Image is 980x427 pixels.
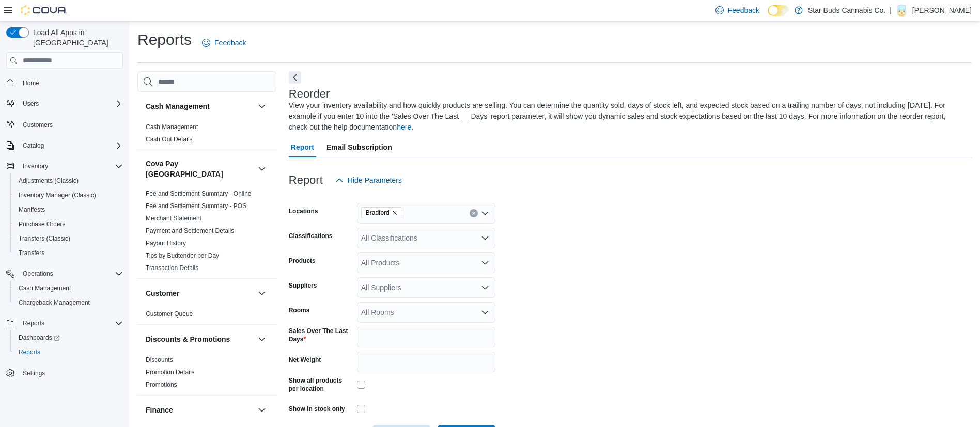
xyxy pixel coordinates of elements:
span: Cash Management [14,282,123,294]
a: Transfers [14,247,49,259]
a: Customer Queue [146,310,193,318]
a: Reports [14,346,44,358]
span: Transfers (Classic) [14,232,123,245]
a: Promotions [146,381,177,388]
span: Cash Management [146,123,198,131]
span: Fee and Settlement Summary - POS [146,202,246,210]
div: Cash Management [137,121,276,150]
button: Cova Pay [GEOGRAPHIC_DATA] [146,159,254,179]
button: Catalog [2,138,127,153]
a: Dashboards [10,330,127,345]
button: Customer [256,287,268,299]
a: Transaction Details [146,264,198,272]
button: Transfers (Classic) [10,231,127,246]
span: Promotion Details [146,368,195,376]
span: Settings [19,367,123,379]
span: Purchase Orders [19,220,66,228]
button: Users [2,97,127,111]
a: Inventory Manager (Classic) [14,189,100,201]
h3: Finance [146,405,173,415]
span: Operations [23,270,53,278]
span: Bradford [361,207,402,218]
span: Promotions [146,381,177,389]
button: Purchase Orders [10,217,127,231]
button: Inventory Manager (Classic) [10,188,127,202]
span: Adjustments (Classic) [19,177,79,185]
span: Report [291,137,314,157]
a: Adjustments (Classic) [14,175,83,187]
a: Fee and Settlement Summary - POS [146,202,246,210]
span: Catalog [23,141,44,150]
span: Load All Apps in [GEOGRAPHIC_DATA] [29,27,123,48]
a: Cash Out Details [146,136,193,143]
span: Dashboards [19,334,60,342]
h3: Cash Management [146,101,210,112]
span: Chargeback Management [14,296,123,309]
label: Net Weight [289,356,321,364]
a: Promotion Details [146,369,195,376]
button: Operations [19,267,57,280]
h3: Customer [146,288,179,298]
button: Finance [256,404,268,416]
a: Settings [19,367,49,379]
span: Operations [19,267,123,280]
a: Purchase Orders [14,218,70,230]
a: Manifests [14,203,49,216]
button: Manifests [10,202,127,217]
button: Reports [10,345,127,359]
span: Transfers [19,249,44,257]
button: Chargeback Management [10,295,127,310]
div: View your inventory availability and how quickly products are selling. You can determine the quan... [289,100,967,133]
span: Adjustments (Classic) [14,175,123,187]
button: Customers [2,117,127,132]
span: Customers [19,118,123,131]
span: Inventory Manager (Classic) [14,189,123,201]
a: Tips by Budtender per Day [146,252,219,259]
h1: Reports [137,29,192,50]
button: Cash Management [256,100,268,113]
span: Hide Parameters [348,175,402,185]
span: Manifests [14,203,123,216]
p: | [890,4,892,17]
button: Open list of options [481,308,489,317]
input: Dark Mode [768,5,789,16]
a: Merchant Statement [146,215,201,222]
button: Home [2,75,127,90]
span: Discounts [146,356,173,364]
span: Email Subscription [326,137,392,157]
a: Transfers (Classic) [14,232,74,245]
a: Feedback [198,33,250,53]
span: Feedback [214,38,246,48]
span: Payment and Settlement Details [146,227,234,235]
label: Sales Over The Last Days [289,327,353,343]
span: Customer Queue [146,310,193,318]
button: Hide Parameters [331,170,406,191]
p: [PERSON_NAME] [912,4,972,17]
span: Bradford [366,208,390,218]
div: Daniel Swadron [896,4,908,17]
label: Rooms [289,306,310,314]
a: Chargeback Management [14,296,94,309]
img: Cova [21,5,67,15]
span: Merchant Statement [146,214,201,223]
a: Dashboards [14,331,64,344]
button: Transfers [10,246,127,260]
span: Chargeback Management [19,298,90,307]
label: Locations [289,207,318,215]
span: Cash Management [19,284,71,292]
label: Classifications [289,232,333,240]
button: Users [19,98,43,110]
span: Dashboards [14,331,123,344]
span: Purchase Orders [14,218,123,230]
span: Home [23,79,39,87]
button: Inventory [19,160,52,172]
span: Feedback [728,5,759,15]
button: Reports [2,316,127,330]
span: Transaction Details [146,264,198,272]
button: Operations [2,266,127,281]
a: here [397,123,411,131]
h3: Discounts & Promotions [146,334,230,344]
label: Products [289,257,316,265]
button: Inventory [2,159,127,173]
span: Inventory Manager (Classic) [19,191,96,199]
